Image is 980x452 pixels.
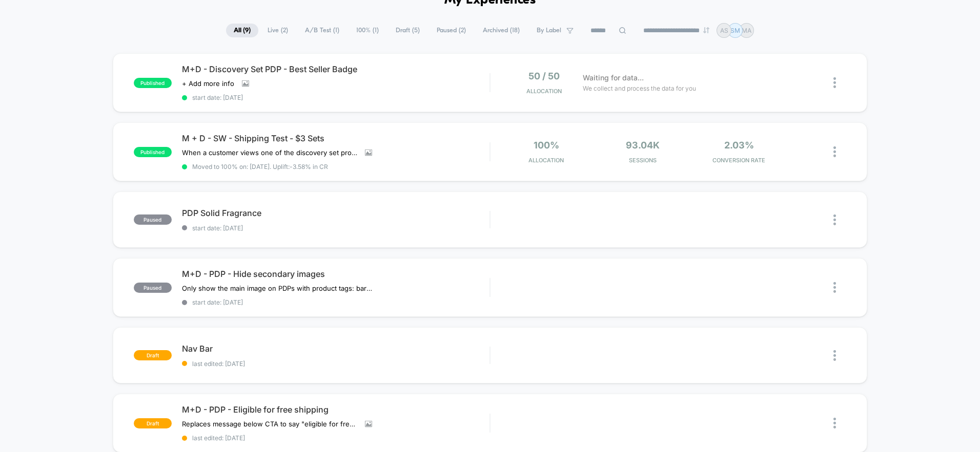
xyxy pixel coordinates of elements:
p: AS [720,27,728,34]
span: M+D - PDP - Hide secondary images [182,269,489,279]
span: Replaces message below CTA to say "eligible for free shipping" on all PDPs $50+ (US only) [182,420,357,428]
span: Waiting for data... [583,72,644,83]
span: M + D - SW - Shipping Test - $3 Sets [182,133,489,143]
span: By Label [537,27,561,34]
span: + Add more info [182,79,234,88]
span: Moved to 100% on: [DATE] . Uplift: -3.58% in CR [192,163,328,170]
span: We collect and process the data for you [583,83,696,93]
span: Draft ( 5 ) [388,24,427,37]
span: Allocation [526,88,562,95]
span: When a customer views one of the discovery set products, the free shipping banner at the top is h... [182,148,357,157]
span: draft [134,418,172,428]
span: A/B Test ( 1 ) [297,24,347,37]
span: Paused ( 2 ) [429,24,474,37]
img: close [833,146,836,157]
span: 50 / 50 [528,71,560,81]
span: last edited: [DATE] [182,434,489,442]
span: start date: [DATE] [182,298,489,306]
span: 93.04k [626,140,660,150]
span: Only show the main image on PDPs with product tags: bar soap, deo, oil. [182,284,372,292]
span: PDP Solid Fragrance [182,208,489,218]
img: close [833,282,836,293]
span: Archived ( 18 ) [475,24,527,37]
span: last edited: [DATE] [182,360,489,368]
p: SM [730,27,740,34]
img: close [833,77,836,88]
img: end [703,27,709,33]
span: Allocation [528,157,564,164]
img: close [833,418,836,428]
span: CONVERSION RATE [693,157,785,164]
span: Nav Bar [182,343,489,354]
span: M+D - PDP - Eligible for free shipping [182,404,489,415]
span: start date: [DATE] [182,94,489,101]
span: draft [134,350,172,360]
p: MA [742,27,751,34]
span: Live ( 2 ) [260,24,296,37]
span: paused [134,283,172,293]
span: published [134,147,172,157]
img: close [833,350,836,361]
span: published [134,78,172,88]
span: 100% [534,140,559,150]
span: start date: [DATE] [182,224,489,232]
span: 100% ( 1 ) [349,24,386,37]
span: 2.03% [724,140,754,150]
span: M+D - Discovery Set PDP - Best Seller Badge [182,64,489,74]
span: paused [134,214,172,225]
span: Sessions [597,157,688,164]
span: All ( 9 ) [226,24,258,37]
img: close [833,214,836,225]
